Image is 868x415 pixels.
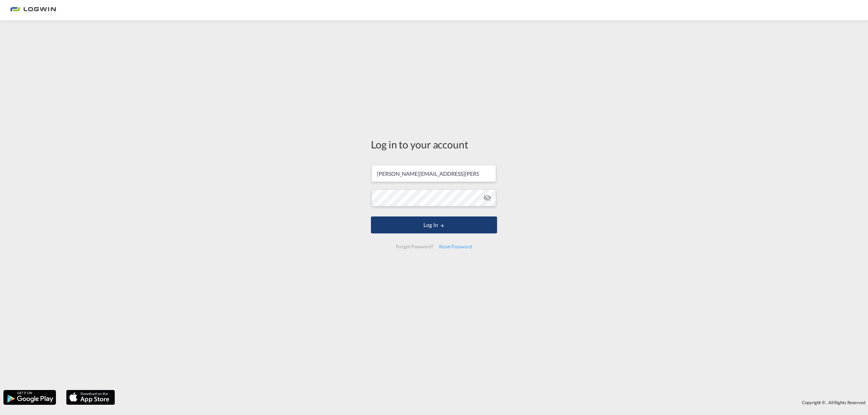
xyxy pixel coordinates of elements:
[65,389,116,406] img: apple.png
[371,216,497,233] button: LOGIN
[10,3,56,18] img: 2761ae10d95411efa20a1f5e0282d2d7.png
[483,194,491,202] md-icon: icon-eye-off
[436,241,475,253] div: Reset Password
[393,241,436,253] div: Forgot Password?
[3,389,57,406] img: google.png
[371,137,497,151] div: Log in to your account
[372,165,496,182] input: Enter email/phone number
[118,397,868,408] div: Copyright © . All Rights Reserved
